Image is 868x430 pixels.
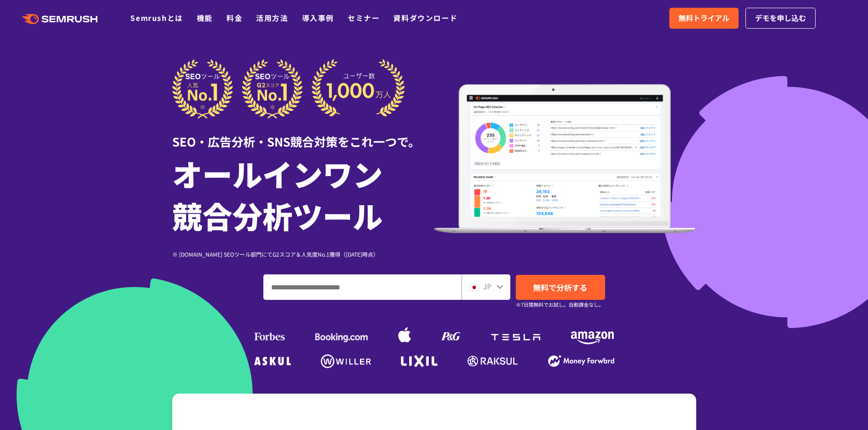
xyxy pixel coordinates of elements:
[302,12,334,23] a: 導入事例
[533,282,587,293] span: 無料で分析する
[256,12,288,23] a: 活用方法
[226,12,242,23] a: 料金
[516,300,604,309] small: ※7日間無料でお試し。自動課金なし。
[172,250,434,258] div: ※ [DOMAIN_NAME] SEOツール部門にてG2スコア＆人気度No.1獲得（[DATE]時点）
[516,275,605,300] a: 無料で分析する
[669,8,739,29] a: 無料トライアル
[745,8,816,29] a: デモを申し込む
[755,12,806,24] span: デモを申し込む
[197,12,213,23] a: 機能
[172,152,434,236] h1: オールインワン 競合分析ツール
[264,275,461,299] input: ドメイン、キーワードまたはURLを入力してください
[172,119,434,150] div: SEO・広告分析・SNS競合対策をこれ一つで。
[483,281,492,292] span: JP
[130,12,183,23] a: Semrushとは
[678,12,729,24] span: 無料トライアル
[348,12,380,23] a: セミナー
[393,12,457,23] a: 資料ダウンロード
